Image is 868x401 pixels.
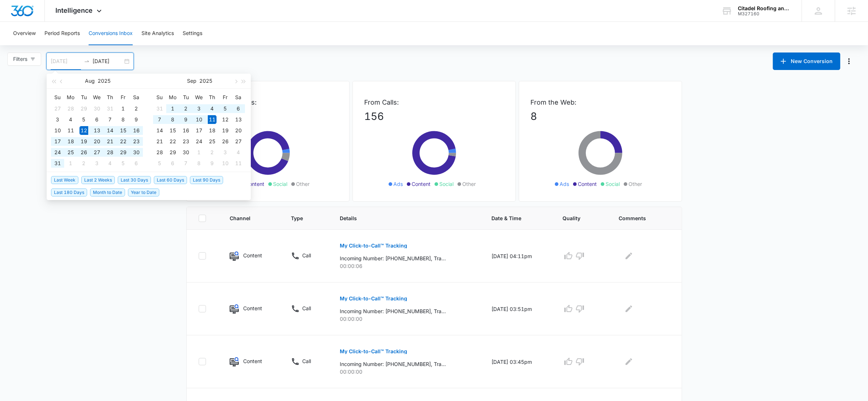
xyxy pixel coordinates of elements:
td: 2025-09-02 [77,158,90,169]
td: 2025-09-25 [206,136,219,147]
button: My Click-to-Call™ Tracking [340,237,408,254]
span: Last 30 Days [118,176,151,184]
td: 2025-07-28 [64,103,77,114]
div: 16 [132,126,141,135]
button: 2025 [200,74,213,88]
div: 5 [79,115,88,124]
button: Site Analytics [141,22,174,45]
div: 31 [53,159,62,168]
div: 6 [168,159,177,168]
button: My Click-to-Call™ Tracking [340,343,408,360]
td: [DATE] 03:51pm [483,283,554,335]
th: Fr [117,92,130,103]
span: Type [291,214,312,222]
div: 27 [53,104,62,113]
div: 29 [119,148,128,157]
td: 2025-09-02 [179,103,192,114]
td: 2025-09-13 [232,114,245,125]
span: Details [340,214,463,222]
button: Sep [187,74,197,88]
td: 2025-10-09 [206,158,219,169]
div: 1 [195,148,203,157]
span: Social [273,180,288,188]
div: 17 [53,137,62,146]
p: 00:00:00 [340,368,474,375]
td: 2025-07-30 [90,103,104,114]
button: My Click-to-Call™ Tracking [340,290,408,307]
span: Social [440,180,454,188]
p: 8 [531,109,670,124]
div: 4 [66,115,75,124]
td: 2025-09-18 [206,125,219,136]
div: 14 [155,126,164,135]
td: 2025-09-07 [153,114,166,125]
div: 14 [106,126,114,135]
td: 2025-10-02 [206,147,219,158]
div: 7 [106,115,114,124]
td: 2025-09-17 [192,125,206,136]
img: website_grey.svg [12,19,17,25]
div: 22 [168,137,177,146]
span: Content [412,180,431,188]
td: 2025-08-16 [130,125,143,136]
div: Domain: [DOMAIN_NAME] [19,19,80,25]
span: Intelligence [56,7,93,14]
td: 2025-08-18 [64,136,77,147]
td: 2025-10-03 [219,147,232,158]
p: My Click-to-Call™ Tracking [340,243,408,248]
td: 2025-08-06 [90,114,104,125]
button: New Conversion [773,52,840,70]
span: Last 2 Weeks [81,176,115,184]
p: 156 [365,109,504,124]
td: 2025-08-24 [51,147,64,158]
th: Fr [219,92,232,103]
button: Aug [85,74,95,88]
td: 2025-09-22 [166,136,179,147]
div: 17 [195,126,203,135]
td: 2025-08-11 [64,125,77,136]
div: 30 [132,148,141,157]
td: 2025-08-04 [64,114,77,125]
td: 2025-08-07 [104,114,117,125]
span: to [84,58,90,64]
p: From the Web: [531,97,670,107]
td: 2025-09-14 [153,125,166,136]
div: 16 [182,126,190,135]
td: 2025-08-23 [130,136,143,147]
td: 2025-08-26 [77,147,90,158]
td: 2025-08-27 [90,147,104,158]
div: 3 [53,115,62,124]
button: Settings [183,22,202,45]
p: Incoming Number: [PHONE_NUMBER], Tracking Number: [PHONE_NUMBER], Ring To: [PHONE_NUMBER], Caller... [340,360,446,368]
div: 8 [168,115,177,124]
div: 13 [234,115,243,124]
td: 2025-09-24 [192,136,206,147]
td: 2025-08-29 [117,147,130,158]
span: Social [606,180,620,188]
th: Sa [232,92,245,103]
div: 29 [79,104,88,113]
th: Tu [77,92,90,103]
div: 22 [119,137,128,146]
td: 2025-09-29 [166,147,179,158]
div: 31 [155,104,164,113]
td: 2025-10-04 [232,147,245,158]
button: Conversions Inbox [89,22,133,45]
td: 2025-09-04 [104,158,117,169]
th: Tu [179,92,192,103]
td: 2025-08-20 [90,136,104,147]
th: Th [206,92,219,103]
td: 2025-10-08 [192,158,206,169]
th: Sa [130,92,143,103]
img: logo_orange.svg [12,12,17,17]
div: 1 [66,159,75,168]
td: 2025-09-04 [206,103,219,114]
th: Mo [166,92,179,103]
td: 2025-08-22 [117,136,130,147]
p: Content [243,357,262,365]
td: 2025-08-25 [64,147,77,158]
td: 2025-09-11 [206,114,219,125]
div: 6 [234,104,243,113]
td: 2025-09-03 [90,158,104,169]
div: 8 [119,115,128,124]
